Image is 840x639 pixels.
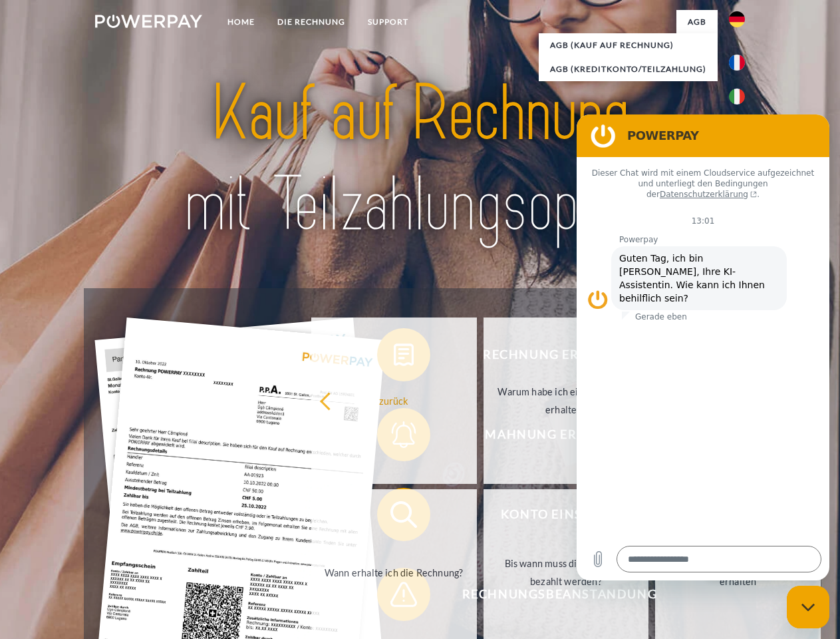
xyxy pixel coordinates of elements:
a: AGB (Kauf auf Rechnung) [539,33,718,57]
a: AGB (Kreditkonto/Teilzahlung) [539,57,718,81]
a: agb [676,10,718,34]
img: title-powerpay_de.svg [127,64,713,255]
a: DIE RECHNUNG [266,10,356,34]
a: Home [216,10,266,34]
div: Wann erhalte ich die Rechnung? [319,563,469,581]
img: logo-powerpay-white.svg [95,15,202,28]
img: fr [729,55,745,71]
div: Warum habe ich eine Rechnung erhalten? [491,383,641,419]
iframe: Schaltfläche zum Öffnen des Messaging-Fensters; Konversation läuft [787,586,829,628]
img: de [729,11,745,27]
img: it [729,89,745,105]
iframe: Messaging-Fenster [577,114,829,580]
div: Bis wann muss die Rechnung bezahlt werden? [491,554,641,590]
a: SUPPORT [356,10,420,34]
div: zurück [319,391,469,409]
